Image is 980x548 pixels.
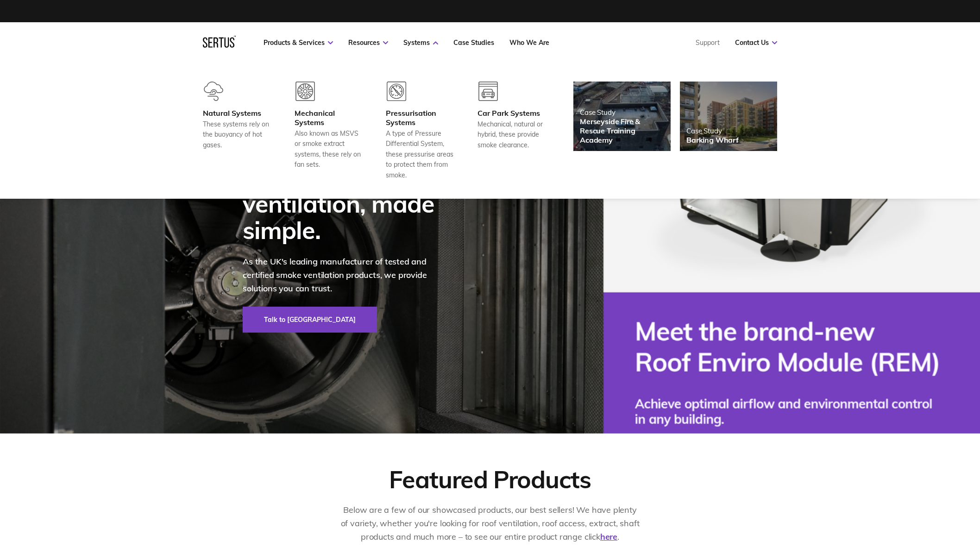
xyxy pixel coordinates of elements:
a: Case StudyBarking Wharf [680,82,777,151]
a: Contact Us [735,38,777,47]
div: These systems rely on the buoyancy of hot gases. [203,119,271,150]
div: Mechanical, natural or hybrid, these provide smoke clearance. [477,119,546,150]
div: A type of Pressure Differential System, these pressurise areas to protect them from smoke. [386,128,454,180]
div: Merseyside Fire & Rescue Training Academy [580,117,664,145]
a: Case StudyMerseyside Fire & Rescue Training Academy [573,82,671,151]
div: Case Study [580,108,664,117]
a: Mechanical SystemsAlso known as MSVS or smoke extract systems, these rely on fan sets. [295,82,363,180]
div: Car Park Systems [477,108,546,118]
a: Who We Are [509,38,549,47]
a: Pressurisation SystemsA type of Pressure Differential System, these pressurise areas to protect t... [386,82,454,180]
p: Below are a few of our showcased products, our best sellers! We have plenty of variety, whether y... [339,504,641,543]
a: here [600,531,617,542]
div: Pressurisation Systems [386,108,454,127]
div: Mechanical Systems [295,108,363,127]
div: Barking Wharf [686,135,739,145]
a: Support [696,38,720,47]
a: Products & Services [264,38,333,47]
a: Systems [403,38,438,47]
div: Featured Products [389,464,591,494]
a: Car Park SystemsMechanical, natural or hybrid, these provide smoke clearance. [477,82,546,180]
a: Case Studies [453,38,494,47]
div: Case Study [686,126,739,135]
a: Resources [348,38,388,47]
div: Also known as MSVS or smoke extract systems, these rely on fan sets. [295,128,363,170]
a: Talk to [GEOGRAPHIC_DATA] [243,307,377,333]
div: Natural Systems [203,108,271,118]
a: Natural SystemsThese systems rely on the buoyancy of hot gases. [203,82,271,180]
div: Smoke ventilation, made simple. [243,164,446,244]
p: As the UK's leading manufacturer of tested and certified smoke ventilation products, we provide s... [243,255,446,295]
